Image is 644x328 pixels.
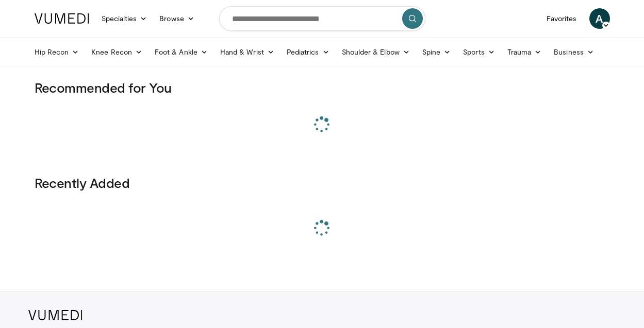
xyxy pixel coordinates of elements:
img: VuMedi Logo [28,310,82,320]
a: Business [548,42,600,62]
a: Spine [416,42,457,62]
h3: Recently Added [35,175,610,191]
input: Search topics, interventions [219,6,425,31]
a: Hip Recon [28,42,86,62]
a: Specialties [95,8,154,29]
a: Browse [153,8,201,29]
a: Favorites [540,8,583,29]
a: Hand & Wrist [214,42,280,62]
a: Foot & Ankle [148,42,214,62]
a: Shoulder & Elbow [336,42,416,62]
a: Knee Recon [85,42,148,62]
a: Pediatrics [280,42,336,62]
a: Trauma [501,42,548,62]
a: Sports [457,42,501,62]
img: VuMedi Logo [35,13,89,24]
h3: Recommended for You [35,79,610,96]
a: A [589,8,610,29]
